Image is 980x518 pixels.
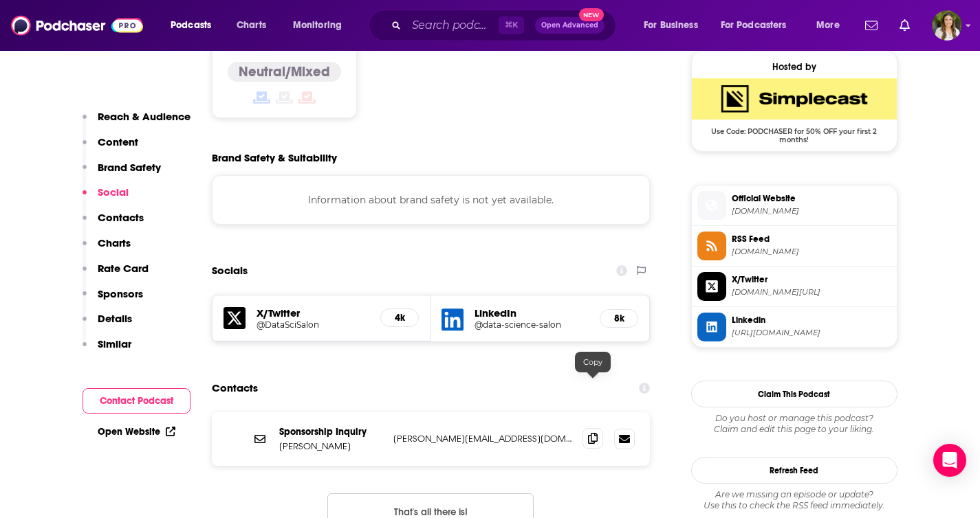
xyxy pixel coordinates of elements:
a: Linkedin[URL][DOMAIN_NAME] [697,313,891,341]
p: Sponsorship Inquiry [279,426,382,438]
button: Reach & Audience [83,110,190,135]
p: [PERSON_NAME] [279,440,382,452]
span: For Business [644,16,698,35]
span: Podcasts [171,16,211,35]
span: Do you host or manage this podcast? [691,413,897,424]
p: Charts [98,236,131,249]
div: Search podcasts, credits, & more... [382,10,629,41]
button: Claim This Podcast [691,381,897,407]
p: Social [98,185,129,199]
span: Official Website [732,192,891,205]
button: Contacts [83,211,144,236]
div: Information about brand safety is not yet available. [212,175,651,225]
img: Podchaser - Follow, Share and Rate Podcasts [11,12,143,38]
p: Similar [98,337,131,350]
button: Open AdvancedNew [535,17,605,34]
h4: Neutral/Mixed [239,63,330,80]
p: Content [98,135,138,148]
button: Charts [83,236,131,262]
span: Open Advanced [541,22,598,29]
div: Are we missing an episode or update? Use this to check the RSS feed immediately. [691,489,897,511]
button: open menu [807,14,857,36]
button: Rate Card [83,262,149,287]
a: Official Website[DOMAIN_NAME] [697,191,891,220]
span: feeds.simplecast.com [732,247,891,257]
button: open menu [712,14,807,36]
button: Sponsors [83,287,143,313]
button: open menu [161,14,229,36]
img: User Profile [932,10,962,41]
div: Open Intercom Messenger [933,444,966,477]
span: Monitoring [293,16,342,35]
p: Reach & Audience [98,110,190,123]
p: Brand Safety [98,161,161,174]
button: open menu [634,14,715,36]
h5: LinkedIn [475,306,589,319]
button: Refresh Feed [691,457,897,484]
a: Charts [228,14,274,36]
a: Show notifications dropdown [894,14,915,37]
div: Hosted by [692,61,897,73]
div: Copy [575,352,611,372]
input: Search podcasts, credits, & more... [406,14,499,36]
span: More [816,16,840,35]
button: Similar [83,337,131,363]
button: open menu [283,14,360,36]
span: For Podcasters [721,16,787,35]
div: Claim and edit this page to your liking. [691,413,897,435]
a: @DataSciSalon [257,319,370,330]
span: ⌘ K [499,16,524,34]
a: Open Website [98,426,175,438]
span: Linkedin [732,314,891,326]
span: data-science-salon-podcast.simplecast.com [732,206,891,216]
span: https://www.linkedin.com/company/data-science-salon [732,328,891,338]
a: Show notifications dropdown [860,14,883,37]
span: twitter.com/DataSciSalon [732,287,891,297]
h5: 4k [392,312,407,324]
a: X/Twitter[DOMAIN_NAME][URL] [697,272,891,301]
h5: X/Twitter [257,306,370,319]
span: New [579,8,604,21]
span: X/Twitter [732,273,891,286]
h5: 8k [611,313,627,324]
a: @data-science-salon [475,319,589,330]
h2: Socials [212,258,248,284]
button: Social [83,185,129,211]
span: Logged in as lizchapa [932,10,962,41]
p: Sponsors [98,287,143,300]
button: Details [83,312,132,337]
button: Show profile menu [932,10,962,41]
a: RSS Feed[DOMAIN_NAME] [697,232,891,260]
span: RSS Feed [732,233,891,245]
span: Use Code: PODCHASER for 50% OFF your first 2 months! [692,120,897,144]
h2: Brand Safety & Suitability [212,151,337,164]
p: [PERSON_NAME][EMAIL_ADDRESS][DOMAIN_NAME] [393,433,572,444]
p: Contacts [98,211,144,224]
a: SimpleCast Deal: Use Code: PODCHASER for 50% OFF your first 2 months! [692,78,897,143]
span: Charts [237,16,266,35]
h2: Contacts [212,375,258,401]
p: Rate Card [98,262,149,275]
p: Details [98,312,132,325]
button: Content [83,135,138,161]
button: Contact Podcast [83,388,190,414]
img: SimpleCast Deal: Use Code: PODCHASER for 50% OFF your first 2 months! [692,78,897,120]
button: Brand Safety [83,161,161,186]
